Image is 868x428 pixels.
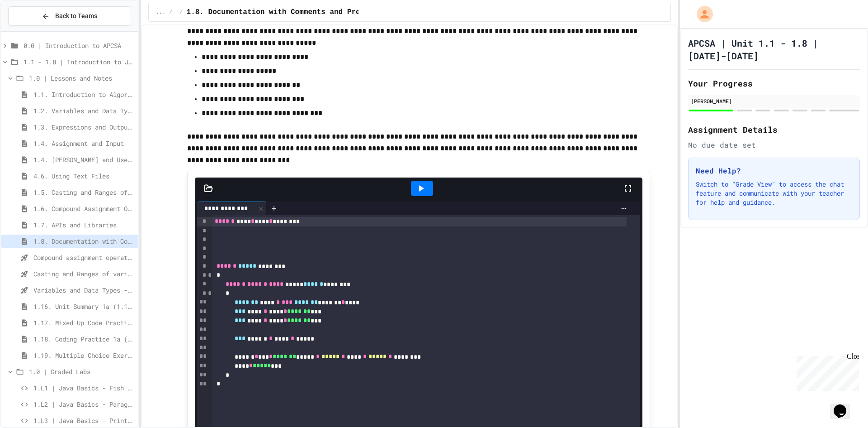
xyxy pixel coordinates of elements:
button: Back to Teams [8,6,131,26]
span: Casting and Ranges of variables - Quiz [33,269,135,279]
span: 1.L2 | Java Basics - Paragraphs Lab [33,399,135,409]
span: 1.6. Compound Assignment Operators [33,204,135,213]
span: 1.3. Expressions and Output [New] [33,122,135,132]
h3: Need Help? [696,165,852,176]
span: Back to Teams [55,11,97,21]
span: 1.0 | Lessons and Notes [29,73,135,83]
span: 1.0 | Graded Labs [29,367,135,376]
span: 4.6. Using Text Files [33,171,135,181]
span: 1.4. Assignment and Input [33,139,135,148]
div: [PERSON_NAME] [691,97,857,105]
iframe: chat widget [793,352,859,391]
span: 1.19. Multiple Choice Exercises for Unit 1a (1.1-1.6) [33,351,135,360]
span: 1.18. Coding Practice 1a (1.1-1.6) [33,334,135,344]
span: 1.8. Documentation with Comments and Preconditions [33,236,135,246]
span: 1.16. Unit Summary 1a (1.1-1.6) [33,302,135,311]
span: 1.L1 | Java Basics - Fish Lab [33,383,135,393]
span: 1.1 - 1.8 | Introduction to Java [24,57,135,67]
p: Switch to "Grade View" to access the chat feature and communicate with your teacher for help and ... [696,180,852,207]
span: 1.7. APIs and Libraries [33,220,135,230]
span: Compound assignment operators - Quiz [33,253,135,262]
h2: Your Progress [688,77,860,90]
div: No due date set [688,139,860,150]
span: 0.0 | Introduction to APCSA [24,41,135,50]
iframe: chat widget [830,392,859,419]
h1: APCSA | Unit 1.1 - 1.8 | [DATE]-[DATE] [688,37,860,62]
div: My Account [687,4,715,24]
span: 1.2. Variables and Data Types [33,106,135,115]
span: 1.L3 | Java Basics - Printing Code Lab [33,416,135,425]
span: 1.8. Documentation with Comments and Preconditions [187,7,404,18]
span: 1.5. Casting and Ranges of Values [33,188,135,197]
span: / [179,9,183,16]
span: Variables and Data Types - Quiz [33,285,135,295]
span: ... [156,9,166,16]
span: 1.17. Mixed Up Code Practice 1.1-1.6 [33,318,135,327]
span: 1.1. Introduction to Algorithms, Programming, and Compilers [33,90,135,99]
span: 1.4. [PERSON_NAME] and User Input [33,155,135,164]
h2: Assignment Details [688,123,860,136]
div: Chat with us now!Close [4,4,62,58]
span: / [169,9,172,16]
